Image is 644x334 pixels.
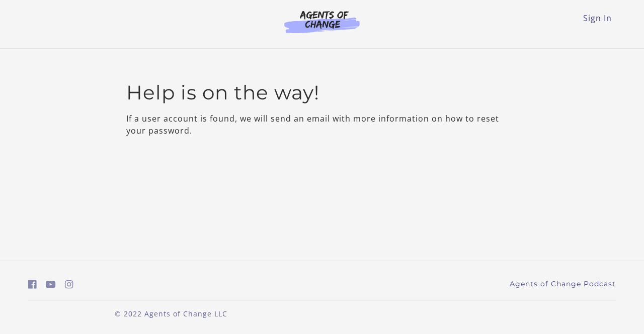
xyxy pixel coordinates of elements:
a: https://www.instagram.com/agentsofchangeprep/ (Open in a new window) [65,277,73,292]
a: Agents of Change Podcast [510,279,616,289]
p: If a user account is found, we will send an email with more information on how to reset your pass... [126,113,518,137]
i: https://www.youtube.com/c/AgentsofChangeTestPrepbyMeaganMitchell (Open in a new window) [46,280,56,289]
img: Agents of Change Logo [274,10,370,33]
i: https://www.instagram.com/agentsofchangeprep/ (Open in a new window) [65,280,73,289]
p: © 2022 Agents of Change LLC [28,308,314,319]
a: Sign In [583,13,612,24]
a: https://www.facebook.com/groups/aswbtestprep (Open in a new window) [28,277,37,292]
h2: Help is on the way! [126,81,518,104]
i: https://www.facebook.com/groups/aswbtestprep (Open in a new window) [28,280,37,289]
a: https://www.youtube.com/c/AgentsofChangeTestPrepbyMeaganMitchell (Open in a new window) [46,277,56,292]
